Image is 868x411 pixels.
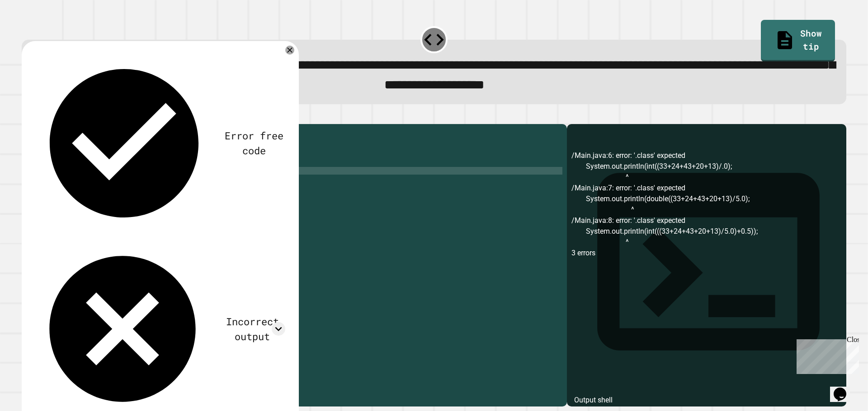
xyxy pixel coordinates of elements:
[219,314,285,344] div: Incorrect output
[571,150,842,407] div: /Main.java:6: error: '.class' expected System.out.println(int((33+24+43+20+13)/.0); ^ /Main.java:...
[793,336,859,374] iframe: chat widget
[222,128,285,158] div: Error free code
[830,375,859,402] iframe: chat widget
[4,4,62,57] div: Chat with us now!Close
[761,20,835,61] a: Show tip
